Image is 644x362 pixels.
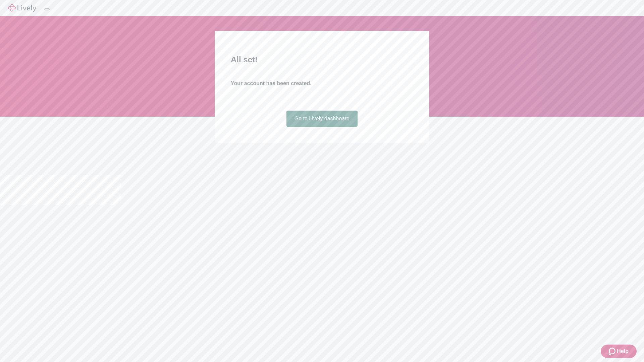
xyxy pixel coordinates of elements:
[231,54,413,66] h2: All set!
[8,4,36,12] img: Lively
[286,111,358,127] a: Go to Lively dashboard
[44,8,50,10] button: Log out
[609,347,617,355] svg: Zendesk support icon
[231,79,413,87] h4: Your account has been created.
[601,345,637,358] button: Zendesk support iconHelp
[617,347,629,355] span: Help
